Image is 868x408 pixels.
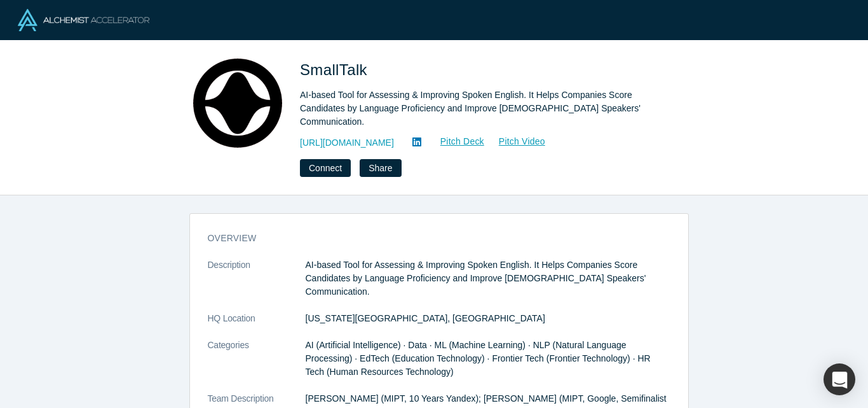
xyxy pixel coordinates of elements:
dt: Categories [208,339,306,392]
button: Connect [300,159,351,177]
span: SmallTalk [300,61,372,78]
p: AI-based Tool for Assessing & Improving Spoken English. It Helps Companies Score Candidates by La... [306,258,670,299]
img: SmallTalk's Logo [193,59,282,148]
a: [URL][DOMAIN_NAME] [300,136,394,150]
img: Alchemist Logo [18,9,149,31]
a: Pitch Deck [426,134,485,149]
h3: overview [208,232,653,245]
span: AI (Artificial Intelligence) · Data · ML (Machine Learning) · NLP (Natural Language Processing) ·... [306,340,651,377]
dt: HQ Location [208,312,306,339]
dt: Description [208,258,306,312]
button: Share [360,159,401,177]
dd: [US_STATE][GEOGRAPHIC_DATA], [GEOGRAPHIC_DATA] [306,312,670,325]
a: Pitch Video [485,134,546,149]
div: AI-based Tool for Assessing & Improving Spoken English. It Helps Companies Score Candidates by La... [300,88,656,129]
